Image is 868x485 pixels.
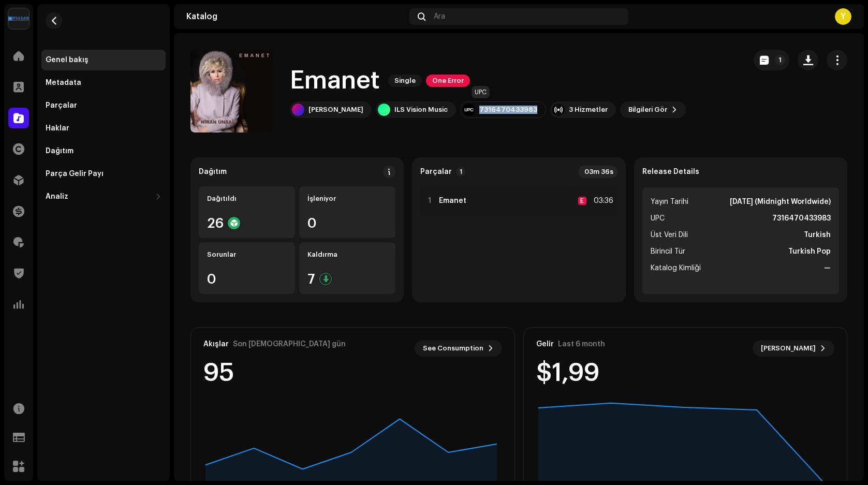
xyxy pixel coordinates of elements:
strong: [DATE] (Midnight Worldwide) [730,196,831,208]
div: 03:36 [591,195,613,207]
div: 03m 36s [578,166,617,178]
span: See Consumption [423,338,483,359]
strong: Emanet [439,197,466,205]
re-m-nav-dropdown: Analiz [41,186,166,207]
p-badge: 1 [775,55,785,65]
span: Katalog Kimliği [651,262,701,274]
div: Parça Gelir Payı [46,170,104,178]
re-m-nav-item: Genel bakış [41,50,166,70]
button: Bilgileri Gör [620,101,686,118]
span: Bilgileri Gör [628,99,667,120]
strong: Parçalar [420,168,452,176]
re-m-nav-item: Dağıtım [41,141,166,161]
div: Dağıtım [46,147,73,155]
div: Gelir [536,340,554,348]
div: Analiz [46,193,68,201]
img: 1d4ab021-3d3a-477c-8d2a-5ac14ed14e8d [8,8,29,29]
h1: Emanet [290,64,380,97]
div: Parçalar [46,101,77,110]
span: Birincil Tür [651,245,685,258]
div: Sorunlar [207,251,287,259]
strong: Release Details [642,168,699,176]
div: Y [835,8,851,25]
div: Metadata [46,79,81,87]
div: Akışlar [203,340,229,348]
div: 3 Hizmetler [569,106,608,114]
button: [PERSON_NAME] [753,340,834,357]
div: ILS Vision Music [394,106,448,114]
span: Üst Veri Dili [651,229,688,241]
div: Katalog [186,12,405,21]
strong: Turkish Pop [788,245,831,258]
re-m-nav-item: Haklar [41,118,166,139]
re-m-nav-item: Metadata [41,72,166,93]
re-m-nav-item: Parçalar [41,95,166,116]
span: [PERSON_NAME] [761,338,816,359]
strong: Turkish [804,229,831,241]
re-m-nav-item: Parça Gelir Payı [41,164,166,184]
div: Genel bakış [46,56,89,64]
span: One Error [426,75,470,87]
div: İşleniyor [307,195,387,203]
span: UPC [651,212,665,225]
div: 7316470433983 [479,106,537,114]
div: Son [DEMOGRAPHIC_DATA] gün [233,340,346,348]
span: Single [388,75,422,87]
div: Haklar [46,124,69,133]
div: Last 6 month [558,340,605,348]
strong: — [824,262,831,274]
button: 1 [754,50,789,70]
span: Ara [434,12,445,21]
span: Yayın Tarihi [651,196,688,208]
div: [PERSON_NAME] [308,106,363,114]
button: See Consumption [415,340,502,357]
p-badge: 1 [456,167,465,177]
strong: 7316470433983 [772,212,831,225]
div: E [578,197,586,205]
div: Dağıtım [199,168,227,176]
div: Kaldırma [307,251,387,259]
div: Dağıtıldı [207,195,287,203]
